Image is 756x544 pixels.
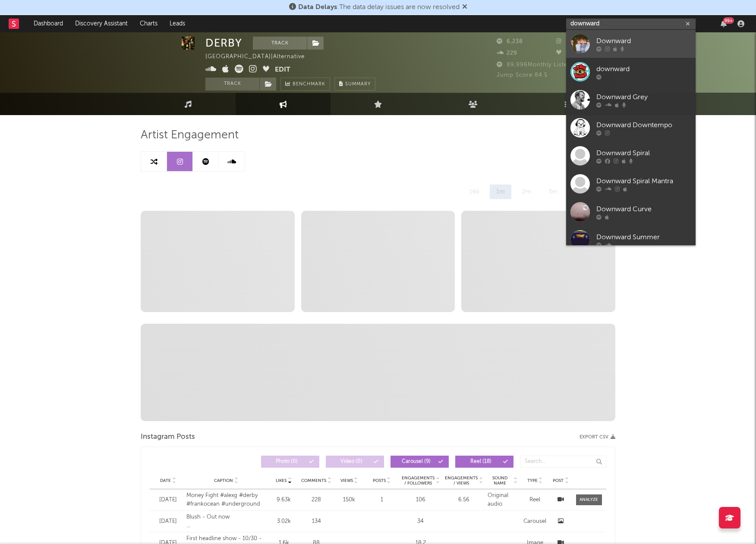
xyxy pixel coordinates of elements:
[271,496,297,504] div: 9.63k
[444,496,483,504] div: 6.56
[566,86,696,114] a: Downward Grey
[497,39,523,44] span: 6,238
[516,184,538,199] div: 2m
[556,50,570,56] span: 9
[276,478,287,483] span: Likes
[275,65,290,75] button: Edit
[497,50,517,56] span: 229
[205,52,315,62] div: [GEOGRAPHIC_DATA] | Alternative
[723,17,734,24] div: 99 +
[253,37,307,50] button: Track
[580,435,615,440] button: Export CSV
[301,496,331,504] div: 228
[520,456,606,468] input: Search...
[596,36,691,46] div: Downward
[522,517,548,526] div: Carousel
[444,475,478,486] span: Engagements / Views
[28,15,69,32] a: Dashboard
[455,456,513,468] button: Reel(18)
[340,478,353,483] span: Views
[205,78,259,91] button: Track
[298,4,460,11] span: : The data delay issues are now resolved
[331,459,371,464] span: Video ( 0 )
[488,491,518,508] div: Original audio
[488,475,513,486] span: Sound Name
[345,82,371,87] span: Summary
[141,432,195,442] span: Instagram Posts
[566,58,696,86] a: downward
[326,456,384,468] button: Video(0)
[154,496,182,504] div: [DATE]
[261,456,319,468] button: Photo(0)
[596,92,691,102] div: Downward Grey
[497,72,548,78] span: Jump Score: 84.5
[596,64,691,74] div: downward
[373,478,386,483] span: Posts
[490,184,511,199] div: 1m
[522,496,548,504] div: Reel
[154,517,182,526] div: [DATE]
[186,491,266,508] div: Money Fight #alexg #derby #frankocean #underground
[301,478,326,483] span: Comments
[527,478,538,483] span: Type
[542,184,564,199] div: 3m
[463,184,485,199] div: 14d
[141,130,239,141] span: Artist Engagement
[596,232,691,242] div: Downward Summer
[566,198,696,226] a: Downward Curve
[596,120,691,130] div: Downward Downtempo
[164,15,191,32] a: Leads
[497,62,580,68] span: 89,996 Monthly Listeners
[596,176,691,186] div: Downward Spiral Mantra
[566,114,696,142] a: Downward Downtempo
[214,478,233,483] span: Caption
[293,79,325,90] span: Benchmark
[566,30,696,58] a: Downward
[566,142,696,170] a: Downward Spiral
[596,204,691,214] div: Downward Curve
[336,496,362,504] div: 150k
[566,226,696,254] a: Downward Summer
[461,459,501,464] span: Reel ( 18 )
[205,37,242,50] div: DERBY
[462,4,467,11] span: Dismiss
[596,148,691,158] div: Downward Spiral
[566,170,696,198] a: Downward Spiral Mantra
[69,15,134,32] a: Discovery Assistant
[267,459,306,464] span: Photo ( 0 )
[401,496,440,504] div: 106
[391,456,449,468] button: Carousel(9)
[134,15,164,32] a: Charts
[271,517,297,526] div: 3.02k
[401,475,435,486] span: Engagements / Followers
[556,39,583,44] span: 9,279
[160,478,171,483] span: Date
[280,78,330,91] a: Benchmark
[301,517,331,526] div: 134
[401,517,440,526] div: 34
[553,478,564,483] span: Post
[298,4,337,11] span: Data Delays
[367,496,397,504] div: 1
[334,78,375,91] button: Summary
[566,19,696,29] input: Search for artists
[396,459,436,464] span: Carousel ( 9 )
[721,20,727,27] button: 99+
[186,513,266,530] div: Blush - Out now So incredibly honored to be apart of one of the greatest albums ever! I couldn’t ...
